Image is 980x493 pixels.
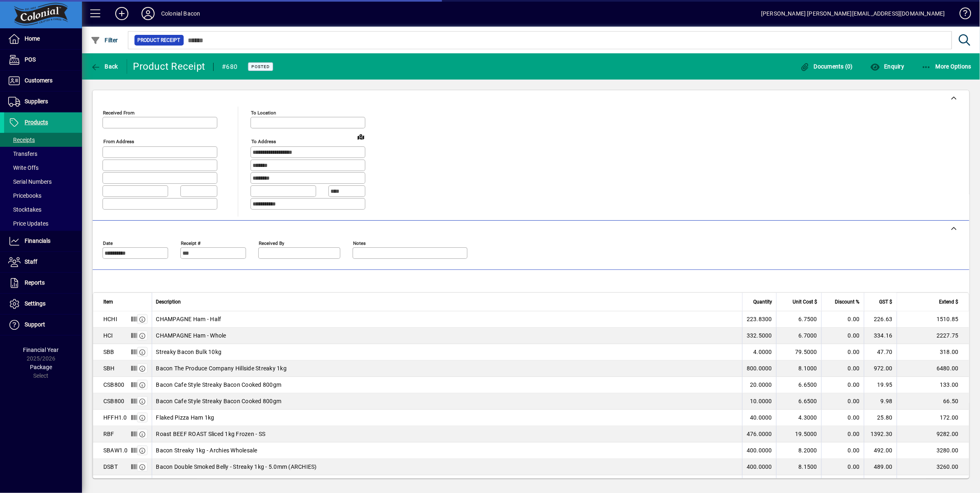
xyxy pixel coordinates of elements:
[821,311,864,328] td: 0.00
[753,297,772,306] span: Quantity
[4,161,82,175] a: Write Offs
[161,7,200,20] div: Colonial Bacon
[799,315,818,323] span: 6.7500
[103,430,114,438] div: RBF
[103,315,117,323] div: HCHI
[181,240,201,246] mat-label: Receipt #
[798,59,855,74] button: Documents (0)
[800,63,853,70] span: Documents (0)
[864,475,897,492] td: 130.50
[868,59,906,74] button: Enquiry
[8,206,41,213] span: Stocktakes
[821,361,864,377] td: 0.00
[25,258,37,265] span: Staff
[103,463,118,471] div: DSBT
[8,151,37,157] span: Transfers
[897,459,969,475] td: 3260.00
[152,344,743,361] td: Streaky Bacon Bulk 10kg
[799,397,818,405] span: 6.6500
[4,29,82,49] a: Home
[742,361,776,377] td: 800.0000
[133,60,205,73] div: Product Receipt
[4,252,82,272] a: Staff
[897,344,969,361] td: 318.00
[742,475,776,492] td: 150.0000
[152,361,743,377] td: Bacon The Produce Company Hillside Streaky 1kg
[4,203,82,217] a: Stocktakes
[152,410,743,426] td: Flaked Pizza Ham 1kg
[953,2,970,28] a: Knowledge Base
[864,328,897,344] td: 334.16
[864,377,897,393] td: 19.95
[103,331,113,340] div: HCI
[795,348,817,356] span: 79.5000
[152,459,743,475] td: Bacon Double Smoked Belly - Streaky 1kg - 5.0mm (ARCHIES)
[103,240,113,246] mat-label: Date
[795,430,817,438] span: 19.5000
[138,36,180,44] span: Product Receipt
[8,178,52,185] span: Serial Numbers
[103,110,134,116] mat-label: Received From
[821,475,864,492] td: 0.00
[821,410,864,426] td: 0.00
[4,71,82,91] a: Customers
[353,240,366,246] mat-label: Notes
[4,147,82,161] a: Transfers
[4,50,82,70] a: POS
[897,426,969,443] td: 9282.00
[4,273,82,293] a: Reports
[89,59,120,74] button: Back
[897,377,969,393] td: 133.00
[799,381,818,389] span: 6.6500
[864,361,897,377] td: 972.00
[8,164,39,171] span: Write Offs
[25,237,50,244] span: Financials
[897,328,969,344] td: 2227.75
[4,315,82,335] a: Support
[799,364,818,372] span: 8.1000
[25,300,46,307] span: Settings
[793,297,817,306] span: Unit Cost $
[259,240,284,246] mat-label: Received by
[152,475,743,492] td: Ham Supreme leg Ham Sliced 1kg
[922,63,972,70] span: More Options
[742,459,776,475] td: 400.0000
[4,294,82,314] a: Settings
[4,189,82,203] a: Pricebooks
[103,348,114,356] div: SBB
[742,443,776,459] td: 400.0000
[354,130,367,143] a: View on map
[821,344,864,361] td: 0.00
[25,98,48,105] span: Suppliers
[939,297,959,306] span: Extend $
[103,397,125,405] div: CSB800
[821,426,864,443] td: 0.00
[742,377,776,393] td: 20.0000
[152,328,743,344] td: CHAMPAGNE Ham - Whole
[897,393,969,410] td: 66.50
[920,59,974,74] button: More Options
[251,110,276,116] mat-label: To location
[103,297,113,306] span: Item
[4,91,82,112] a: Suppliers
[82,59,127,74] app-page-header-button: Back
[864,344,897,361] td: 47.70
[25,35,40,42] span: Home
[799,463,818,471] span: 8.1500
[897,475,969,492] td: 870.00
[880,297,893,306] span: GST $
[8,220,48,227] span: Price Updates
[742,344,776,361] td: 4.0000
[89,33,120,48] button: Filter
[821,328,864,344] td: 0.00
[8,137,35,143] span: Receipts
[4,217,82,231] a: Price Updates
[25,321,45,328] span: Support
[23,347,59,353] span: Financial Year
[103,446,128,454] div: SBAW1.0
[799,446,818,454] span: 8.2000
[742,328,776,344] td: 332.5000
[152,377,743,393] td: Bacon Cafe Style Streaky Bacon Cooked 800gm
[152,311,743,328] td: CHAMPAGNE Ham - Half
[742,410,776,426] td: 40.0000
